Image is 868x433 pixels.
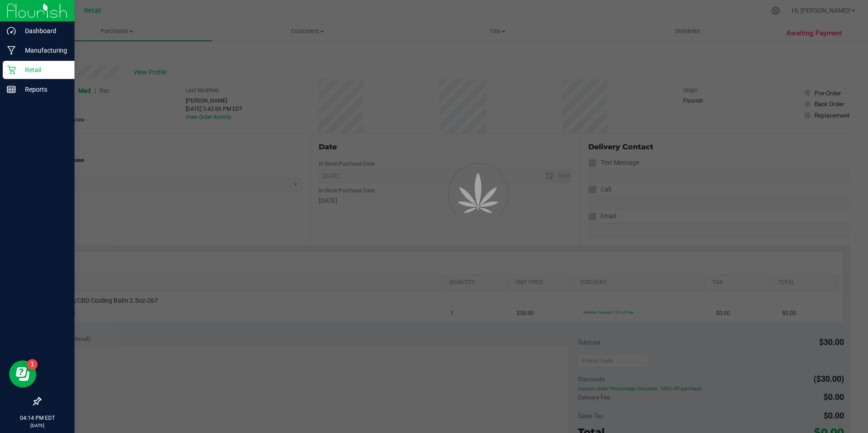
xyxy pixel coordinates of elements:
inline-svg: Dashboard [7,26,16,35]
iframe: Resource center [9,360,36,388]
p: 04:14 PM EDT [4,414,70,422]
p: Manufacturing [16,45,70,56]
inline-svg: Manufacturing [7,46,16,55]
iframe: Resource center unread badge [27,359,38,370]
p: Retail [16,64,70,75]
p: [DATE] [4,422,70,429]
p: Dashboard [16,25,70,36]
p: Reports [16,84,70,95]
inline-svg: Retail [7,65,16,74]
inline-svg: Reports [7,85,16,94]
